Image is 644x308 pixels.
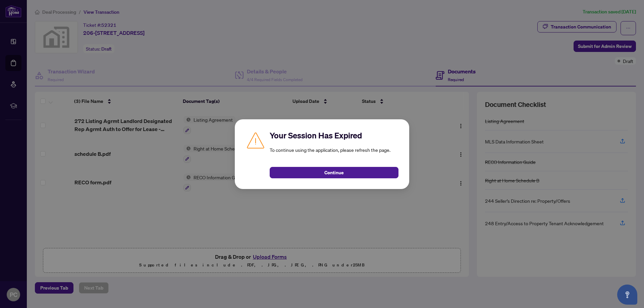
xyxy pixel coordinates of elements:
button: Open asap [617,285,637,305]
img: Caution icon [246,130,266,150]
span: Continue [324,167,344,178]
div: To continue using the application, please refresh the page. [270,130,398,178]
h2: Your Session Has Expired [270,130,398,141]
button: Continue [270,167,398,178]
